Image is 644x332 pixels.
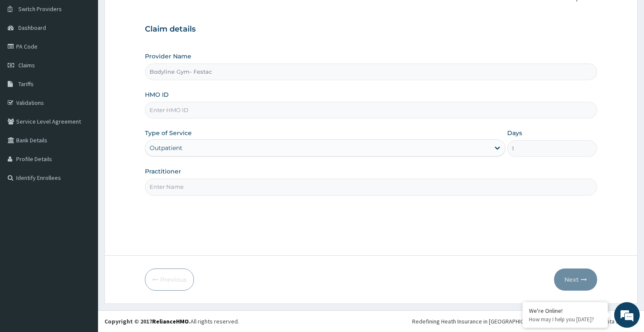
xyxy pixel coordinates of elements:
label: Days [507,129,522,137]
label: Practitioner [145,167,181,176]
h3: Claim details [145,25,598,34]
label: Type of Service [145,129,192,137]
span: Claims [18,61,35,69]
div: Redefining Heath Insurance in [GEOGRAPHIC_DATA] using Telemedicine and Data Science! [412,317,638,326]
span: Dashboard [18,24,46,32]
a: RelianceHMO [152,318,189,325]
footer: All rights reserved. [98,310,644,332]
strong: Copyright © 2017 . [104,318,191,325]
label: HMO ID [145,90,169,99]
input: Enter Name [145,179,598,195]
button: Next [554,268,597,291]
input: Enter HMO ID [145,102,598,118]
span: Tariffs [18,80,34,88]
div: We're Online! [529,307,601,315]
button: Previous [145,268,194,291]
span: Switch Providers [18,5,62,13]
p: How may I help you today? [529,316,601,323]
label: Provider Name [145,52,191,61]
